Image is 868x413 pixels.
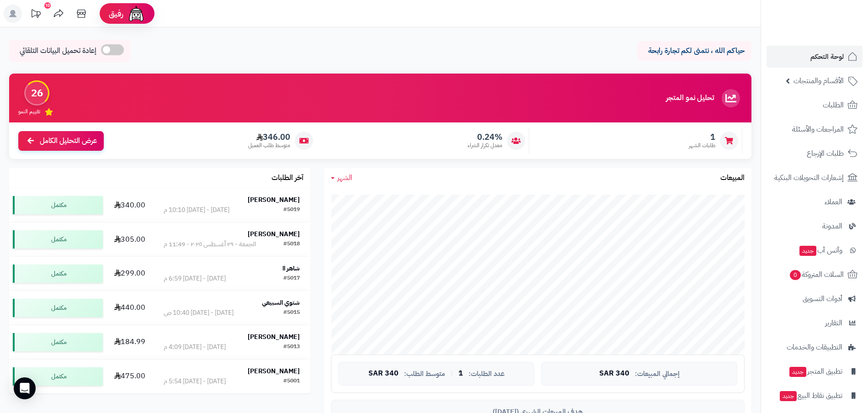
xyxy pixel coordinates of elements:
[823,99,844,111] span: الطلبات
[799,246,816,256] span: جديد
[13,333,103,351] div: مكتمل
[767,215,863,237] a: المدونة
[248,366,300,376] strong: [PERSON_NAME]
[767,167,863,189] a: إشعارات التحويلات البنكية
[107,257,153,291] td: 299.00
[283,343,300,352] div: #5013
[283,308,300,318] div: #5015
[767,264,863,286] a: السلات المتروكة0
[793,74,844,87] span: الأقسام والمنتجات
[788,365,842,378] span: تطبيق المتجر
[283,240,300,249] div: #5018
[810,50,844,63] span: لوحة التحكم
[792,123,844,136] span: المراجعات والأسئلة
[468,132,502,142] span: 0.24%
[107,325,153,359] td: 184.99
[248,132,290,142] span: 346.00
[127,5,145,23] img: ai-face.png
[774,171,844,184] span: إشعارات التحويلات البنكية
[337,172,352,183] span: الشهر
[24,5,47,25] a: تحديثات المنصة
[13,299,103,317] div: مكتمل
[248,229,300,239] strong: [PERSON_NAME]
[822,220,842,233] span: المدونة
[18,131,104,151] a: عرض التحليل الكامل
[248,195,300,205] strong: [PERSON_NAME]
[767,94,863,116] a: الطلبات
[368,370,399,378] span: 340 SAR
[107,222,153,256] td: 305.00
[13,265,103,283] div: مكتمل
[799,244,842,257] span: وآتس آب
[666,94,714,102] h3: تحليل نمو المتجر
[780,391,797,401] span: جديد
[787,341,842,354] span: التطبيقات والخدمات
[789,367,806,377] span: جديد
[40,136,97,146] span: عرض التحليل الكامل
[248,332,300,342] strong: [PERSON_NAME]
[262,298,300,307] strong: شتوي السبيعي
[767,312,863,334] a: التقارير
[109,8,123,19] span: رفيق
[767,385,863,407] a: تطبيق نقاط البيعجديد
[767,46,863,68] a: لوحة التحكم
[644,46,745,56] p: حياكم الله ، نتمنى لكم تجارة رابحة
[272,174,304,182] h3: آخر الطلبات
[789,268,844,281] span: السلات المتروكة
[283,206,300,215] div: #5019
[331,173,352,183] a: الشهر
[767,360,863,382] a: تطبيق المتجرجديد
[767,191,863,213] a: العملاء
[825,196,842,208] span: العملاء
[248,142,290,149] span: متوسط طلب العميل
[164,206,229,215] div: [DATE] - [DATE] 10:10 م
[767,336,863,358] a: التطبيقات والخدمات
[689,132,715,142] span: 1
[803,292,842,305] span: أدوات التسويق
[164,343,226,352] div: [DATE] - [DATE] 4:09 م
[283,274,300,283] div: #5017
[404,370,445,378] span: متوسط الطلب:
[283,377,300,386] div: #5001
[164,377,226,386] div: [DATE] - [DATE] 5:54 م
[767,288,863,310] a: أدوات التسويق
[807,147,844,160] span: طلبات الإرجاع
[790,270,801,280] span: 0
[469,370,505,378] span: عدد الطلبات:
[720,174,745,182] h3: المبيعات
[825,317,842,329] span: التقارير
[779,389,842,402] span: تطبيق نقاط البيع
[451,370,453,377] span: |
[767,143,863,164] a: طلبات الإرجاع
[468,142,502,149] span: معدل تكرار الشراء
[806,25,859,44] img: logo-2.png
[635,370,680,378] span: إجمالي المبيعات:
[767,239,863,261] a: وآتس آبجديد
[767,118,863,140] a: المراجعات والأسئلة
[13,230,103,249] div: مكتمل
[164,308,234,318] div: [DATE] - [DATE] 10:40 ص
[44,2,51,9] div: 10
[14,377,36,399] div: Open Intercom Messenger
[13,196,103,214] div: مكتمل
[20,46,96,56] span: إعادة تحميل البيانات التلقائي
[689,142,715,149] span: طلبات الشهر
[164,240,256,249] div: الجمعة - ٢٩ أغسطس ٢٠٢٥ - 11:49 م
[107,188,153,222] td: 340.00
[107,360,153,393] td: 475.00
[458,370,463,378] span: 1
[107,291,153,325] td: 440.00
[18,108,40,116] span: تقييم النمو
[13,367,103,386] div: مكتمل
[599,370,629,378] span: 340 SAR
[164,274,226,283] div: [DATE] - [DATE] 6:59 م
[282,264,300,273] strong: شاهر اا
